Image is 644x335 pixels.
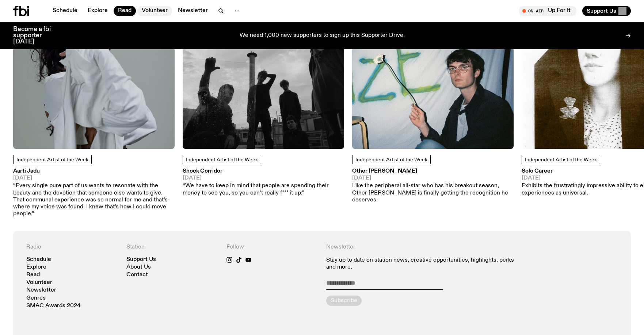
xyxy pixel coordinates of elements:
[183,169,344,174] h3: Shock Corridor
[352,169,514,204] a: Other [PERSON_NAME][DATE]Like the peripheral all-star who has his breakout season, Other [PERSON_...
[126,265,151,270] a: About Us
[126,244,218,251] h4: Station
[13,155,92,164] a: Independent Artist of the Week
[26,257,51,262] a: Schedule
[587,8,616,14] span: Support Us
[26,244,118,251] h4: Radio
[26,280,52,285] a: Volunteer
[226,244,318,251] h4: Follow
[522,155,600,164] a: Independent Artist of the Week
[174,6,212,16] a: Newsletter
[13,26,60,45] h3: Become a fbi supporter [DATE]
[26,272,40,278] a: Read
[326,296,362,306] button: Subscribe
[83,6,112,16] a: Explore
[183,169,344,197] a: Shock Corridor[DATE]“We have to keep in mind that people are spending their money to see you, so ...
[16,157,88,162] span: Independent Artist of the Week
[352,155,431,164] a: Independent Artist of the Week
[355,157,427,162] span: Independent Artist of the Week
[326,257,518,271] p: Stay up to date on station news, creative opportunities, highlights, perks and more.
[13,169,175,174] h3: Aarti Jadu
[525,157,597,162] span: Independent Artist of the Week
[240,32,405,39] p: We need 1,000 new supporters to sign up this Supporter Drive.
[126,257,156,262] a: Support Us
[326,244,518,251] h4: Newsletter
[26,288,56,293] a: Newsletter
[13,182,175,217] p: “Every single pure part of us wants to resonate with the beauty and the devotion that someone els...
[352,182,514,204] p: Like the peripheral all-star who has his breakout season, Other [PERSON_NAME] is finally getting ...
[26,303,81,309] a: SMAC Awards 2024
[183,182,344,196] p: “We have to keep in mind that people are spending their money to see you, so you can’t really f**...
[137,6,172,16] a: Volunteer
[114,6,136,16] a: Read
[126,272,148,278] a: Contact
[13,176,175,181] span: [DATE]
[352,176,514,181] span: [DATE]
[48,6,82,16] a: Schedule
[519,6,576,16] button: On AirUp For It
[26,265,46,270] a: Explore
[582,6,631,16] button: Support Us
[183,176,344,181] span: [DATE]
[183,155,261,164] a: Independent Artist of the Week
[352,169,514,174] h3: Other [PERSON_NAME]
[186,157,258,162] span: Independent Artist of the Week
[26,296,46,301] a: Genres
[13,169,175,217] a: Aarti Jadu[DATE]“Every single pure part of us wants to resonate with the beauty and the devotion ...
